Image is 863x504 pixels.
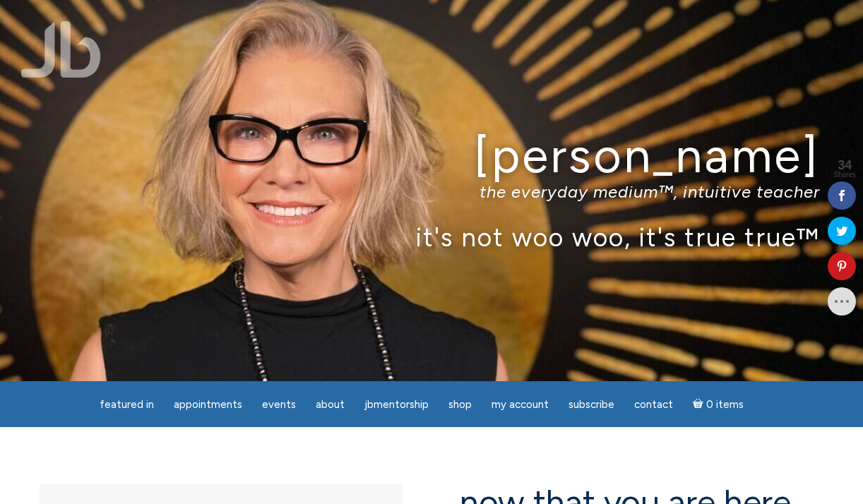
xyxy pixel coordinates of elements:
[174,398,242,411] span: Appointments
[262,398,296,411] span: Events
[684,390,752,419] a: Cart0 items
[833,172,856,179] span: Shares
[307,391,353,419] a: About
[21,21,101,78] img: Jamie Butler. The Everyday Medium
[483,391,557,419] a: My Account
[316,398,345,411] span: About
[569,398,614,411] span: Subscribe
[833,159,856,172] span: 34
[165,391,251,419] a: Appointments
[448,398,472,411] span: Shop
[100,398,154,411] span: featured in
[43,222,820,252] p: it's not woo woo, it's true true™
[364,398,429,411] span: JBMentorship
[356,391,437,419] a: JBMentorship
[254,391,304,419] a: Events
[440,391,480,419] a: Shop
[43,181,820,202] p: the everyday medium™, intuitive teacher
[626,391,682,419] a: Contact
[634,398,673,411] span: Contact
[492,398,549,411] span: My Account
[706,400,744,410] span: 0 items
[693,398,706,411] i: Cart
[43,129,820,182] h1: [PERSON_NAME]
[91,391,162,419] a: featured in
[560,391,623,419] a: Subscribe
